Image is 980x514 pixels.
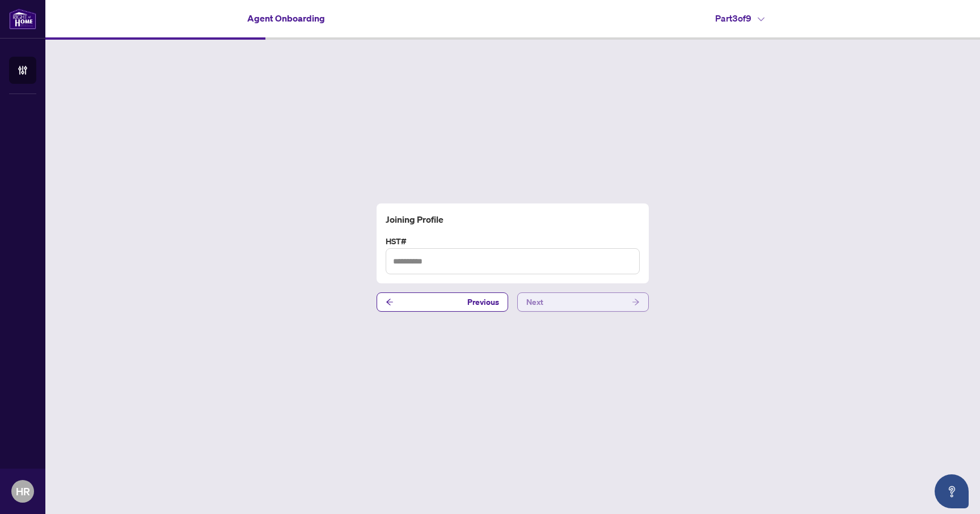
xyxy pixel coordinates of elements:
[467,293,499,311] span: Previous
[517,292,649,312] button: Next
[247,11,325,25] h4: Agent Onboarding
[386,235,640,248] label: HST#
[715,11,764,25] h4: Part 3 of 9
[9,9,36,29] img: logo
[935,474,969,508] button: Open asap
[526,293,543,311] span: Next
[16,483,30,499] span: HR
[632,298,640,306] span: arrow-right
[386,213,640,226] h4: Joining Profile
[377,292,508,312] button: Previous
[386,298,394,306] span: arrow-left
